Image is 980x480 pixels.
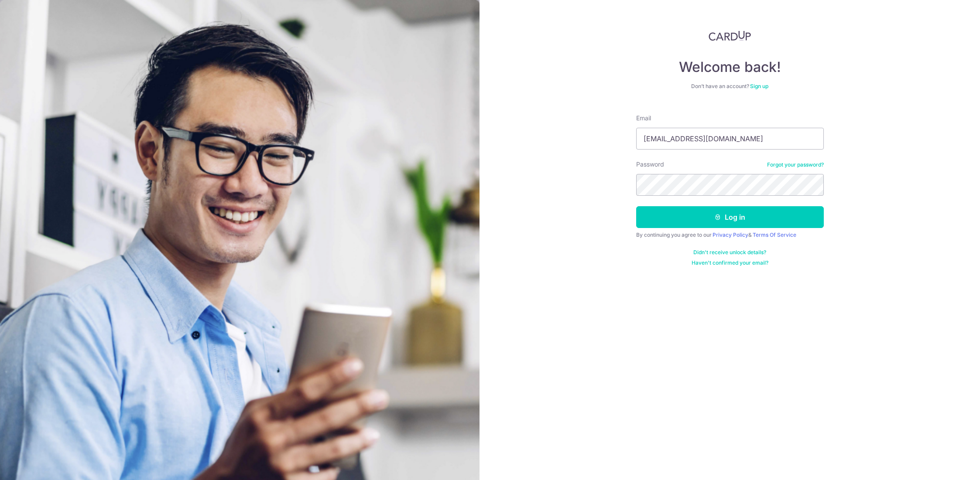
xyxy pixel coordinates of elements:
[636,83,824,90] div: Don’t have an account?
[767,161,824,168] a: Forgot your password?
[692,259,768,266] a: Haven't confirmed your email?
[636,206,824,228] button: Log in
[753,231,796,238] a: Terms Of Service
[636,58,824,76] h4: Welcome back!
[636,160,664,169] label: Password
[693,249,766,256] a: Didn't receive unlock details?
[636,114,651,123] label: Email
[713,231,748,238] a: Privacy Policy
[709,31,751,41] img: CardUp Logo
[636,128,824,150] input: Enter your Email
[750,83,768,89] a: Sign up
[636,231,824,238] div: By continuing you agree to our &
